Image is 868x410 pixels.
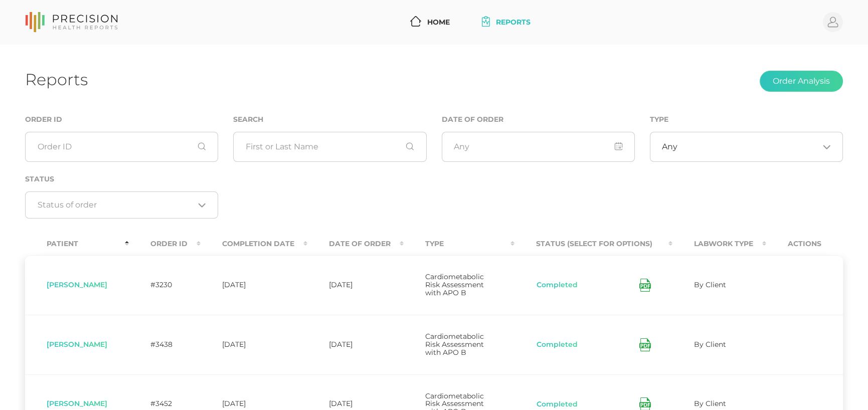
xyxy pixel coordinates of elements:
[25,70,88,89] h1: Reports
[47,399,107,408] span: [PERSON_NAME]
[536,399,578,409] button: Completed
[201,255,307,315] td: [DATE]
[201,315,307,374] td: [DATE]
[47,280,107,289] span: [PERSON_NAME]
[201,233,307,255] th: Completion Date : activate to sort column ascending
[129,315,201,374] td: #3438
[694,280,726,289] span: By Client
[406,13,454,32] a: Home
[442,115,503,124] label: Date of Order
[38,200,194,210] input: Search for option
[129,233,201,255] th: Order ID : activate to sort column ascending
[694,340,726,349] span: By Client
[404,233,514,255] th: Type : activate to sort column ascending
[650,115,668,124] label: Type
[442,132,635,162] input: Any
[536,280,578,290] button: Completed
[307,315,404,374] td: [DATE]
[425,272,484,297] span: Cardiometabolic Risk Assessment with APO B
[25,191,218,219] div: Search for option
[233,115,263,124] label: Search
[478,13,535,32] a: Reports
[760,71,843,92] button: Order Analysis
[650,132,843,162] div: Search for option
[25,233,129,255] th: Patient : activate to sort column descending
[307,233,404,255] th: Date Of Order : activate to sort column ascending
[25,115,62,124] label: Order ID
[677,142,818,152] input: Search for option
[694,399,726,408] span: By Client
[662,142,677,152] span: Any
[25,132,218,162] input: Order ID
[307,255,404,315] td: [DATE]
[425,332,484,357] span: Cardiometabolic Risk Assessment with APO B
[233,132,426,162] input: First or Last Name
[25,175,54,183] label: Status
[514,233,672,255] th: Status (Select for Options) : activate to sort column ascending
[47,340,107,349] span: [PERSON_NAME]
[766,233,843,255] th: Actions
[536,340,578,350] button: Completed
[129,255,201,315] td: #3230
[672,233,766,255] th: Labwork Type : activate to sort column ascending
